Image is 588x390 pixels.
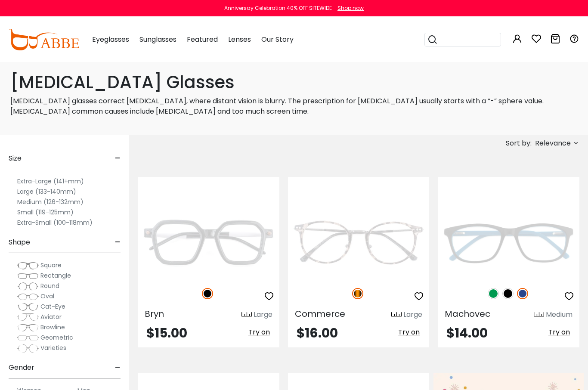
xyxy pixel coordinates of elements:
[17,197,84,207] label: Medium (126-132mm)
[40,261,62,269] span: Square
[115,148,121,169] span: -
[202,288,213,299] img: Black
[297,324,338,342] span: $16.00
[138,208,279,279] img: Black Bryn - Acetate ,Universal Bridge Fit
[40,292,54,300] span: Oval
[396,327,422,338] button: Try on
[548,327,570,337] span: Try on
[254,310,272,320] div: Large
[115,357,121,378] span: -
[248,327,270,337] span: Try on
[295,308,345,320] span: Commerce
[261,34,294,44] span: Our Story
[224,4,332,12] div: Anniversay Celebration 40% OFF SITEWIDE
[438,208,579,279] img: Blue Machovec - Acetate ,Universal Bridge Fit
[40,302,65,311] span: Cat-Eye
[145,308,164,320] span: Bryn
[17,303,39,311] img: Cat-Eye.png
[352,288,363,299] img: Tortoise
[9,148,22,169] span: Size
[40,282,59,290] span: Round
[546,327,573,338] button: Try on
[337,4,364,12] div: Shop now
[446,324,488,342] span: $14.00
[9,357,34,378] span: Gender
[17,282,39,291] img: Round.png
[288,208,430,279] img: Tortoise Commerce - TR ,Adjust Nose Pads
[228,34,251,44] span: Lenses
[9,232,30,253] span: Shape
[92,34,129,44] span: Eyeglasses
[17,261,39,270] img: Square.png
[187,34,218,44] span: Featured
[9,29,79,50] img: abbeglasses.com
[506,138,532,148] span: Sort by:
[40,271,71,280] span: Rectangle
[10,96,578,117] p: [MEDICAL_DATA] glasses correct [MEDICAL_DATA], where distant vision is blurry. The prescription f...
[535,136,571,151] span: Relevance
[40,344,66,352] span: Varieties
[17,176,84,186] label: Extra-Large (141+mm)
[40,323,65,331] span: Browline
[17,334,39,342] img: Geometric.png
[517,288,528,299] img: Blue
[546,310,573,320] div: Medium
[17,186,76,197] label: Large (133-140mm)
[115,232,121,253] span: -
[17,292,39,301] img: Oval.png
[17,313,39,322] img: Aviator.png
[534,312,544,318] img: size ruler
[333,4,364,12] a: Shop now
[403,310,422,320] div: Large
[488,288,499,299] img: Green
[17,272,39,280] img: Rectangle.png
[17,207,74,217] label: Small (119-125mm)
[10,72,578,93] h1: [MEDICAL_DATA] Glasses
[17,217,93,228] label: Extra-Small (100-118mm)
[246,327,272,338] button: Try on
[17,344,39,353] img: Varieties.png
[391,312,402,318] img: size ruler
[40,313,62,321] span: Aviator
[139,34,176,44] span: Sunglasses
[398,327,420,337] span: Try on
[146,324,187,342] span: $15.00
[241,312,252,318] img: size ruler
[17,323,39,332] img: Browline.png
[502,288,514,299] img: Black
[445,308,490,320] span: Machovec
[40,333,73,342] span: Geometric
